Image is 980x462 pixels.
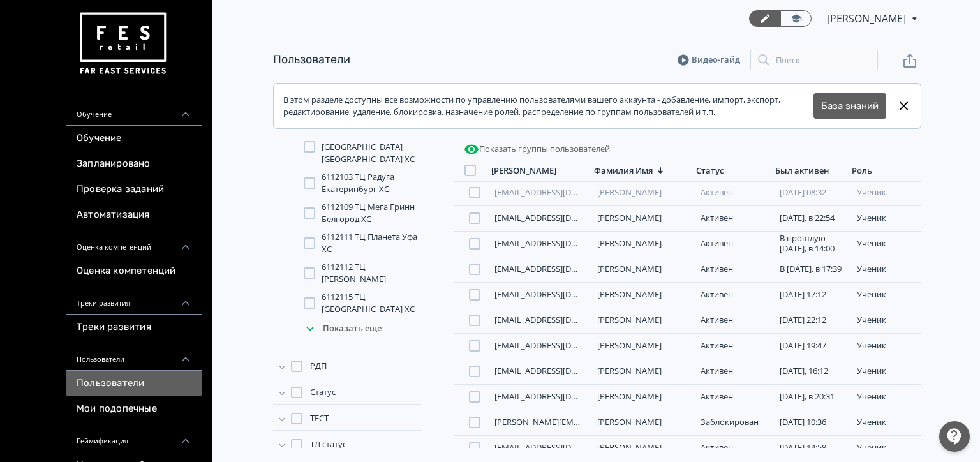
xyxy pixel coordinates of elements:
[461,139,612,160] button: Показать группы пользователей
[852,165,872,176] div: Роль
[283,94,813,119] div: В этом разделе доступны все возможности по управлению пользователями вашего аккаунта - добавление...
[310,386,336,399] span: Статус
[322,291,421,316] span: 6112115 ТЦ [GEOGRAPHIC_DATA] ХС
[66,284,202,315] div: Треки развития
[857,443,916,453] div: ученик
[494,314,629,325] a: [EMAIL_ADDRESS][DOMAIN_NAME]
[597,263,662,274] a: [PERSON_NAME]
[494,186,629,198] a: [EMAIL_ADDRESS][DOMAIN_NAME]
[597,442,662,453] a: [PERSON_NAME]
[780,315,847,325] div: [DATE] 22:12
[857,417,916,428] div: ученик
[310,438,346,451] span: ТЛ статус
[322,171,421,196] span: 6112103 ТЦ Радуга Екатеринбург ХС
[494,288,629,300] a: [EMAIL_ADDRESS][DOMAIN_NAME]
[701,366,768,376] div: Активен
[902,53,917,68] svg: Экспорт пользователей файлом
[597,288,662,300] a: [PERSON_NAME]
[491,165,556,176] div: [PERSON_NAME]
[857,315,916,325] div: ученик
[821,99,879,114] a: База знаний
[701,213,768,223] div: Активен
[66,258,202,284] a: Оценка компетенций
[77,8,168,80] img: https://files.teachbase.ru/system/account/57463/logo/medium-936fc5084dd2c598f50a98b9cbe0469a.png
[701,315,768,325] div: Активен
[594,165,653,176] div: Фамилия Имя
[66,228,202,258] div: Оценка компетенций
[857,213,916,223] div: ученик
[597,339,662,351] a: [PERSON_NAME]
[780,417,847,428] div: [DATE] 10:36
[66,340,202,371] div: Пользователи
[66,315,202,340] a: Треки развития
[701,290,768,300] div: Активен
[322,231,421,256] span: 6112111 ТЦ Планета Уфа ХС
[696,165,724,176] div: Статус
[597,186,662,198] a: [PERSON_NAME]
[310,360,327,373] span: РДП
[701,443,768,453] div: Активен
[494,339,629,351] a: [EMAIL_ADDRESS][DOMAIN_NAME]
[701,239,768,249] div: Активен
[66,422,202,452] div: Геймификация
[597,212,662,223] a: [PERSON_NAME]
[66,396,202,422] a: Мои подопечные
[701,392,768,402] div: Активен
[857,264,916,274] div: ученик
[494,237,629,249] a: [EMAIL_ADDRESS][DOMAIN_NAME]
[780,10,812,27] a: Переключиться в режим ученика
[780,366,847,376] div: [DATE], 16:12
[494,365,629,376] a: [EMAIL_ADDRESS][DOMAIN_NAME]
[66,151,202,177] a: Запланировано
[780,290,847,300] div: [DATE] 17:12
[701,188,768,198] div: Активен
[701,341,768,351] div: Активен
[310,412,329,425] span: ТЕСТ
[597,237,662,249] a: [PERSON_NAME]
[780,443,847,453] div: [DATE] 14:58
[780,264,847,274] div: В [DATE], в 17:39
[813,93,886,119] button: База знаний
[597,416,662,428] a: [PERSON_NAME]
[494,263,629,274] a: [EMAIL_ADDRESS][DOMAIN_NAME]
[857,366,916,376] div: ученик
[857,341,916,351] div: ученик
[66,95,202,126] div: Обучение
[66,371,202,396] a: Пользователи
[780,392,847,402] div: [DATE], в 20:31
[780,188,847,198] div: [DATE] 08:32
[66,177,202,202] a: Проверка заданий
[322,201,421,226] span: 6112109 ТЦ Мега Гринн Белгород ХС
[597,365,662,376] a: [PERSON_NAME]
[322,261,421,286] span: 6112112 ТЦ [PERSON_NAME]
[322,128,421,166] span: 6112087 ТЦ [GEOGRAPHIC_DATA] [GEOGRAPHIC_DATA] ХС
[780,234,847,253] div: В прошлую [DATE], в 14:00
[597,391,662,402] a: [PERSON_NAME]
[701,417,768,428] div: Заблокирован
[857,392,916,402] div: ученик
[701,264,768,274] div: Активен
[304,316,421,341] div: Показать еще
[494,212,629,223] a: [EMAIL_ADDRESS][DOMAIN_NAME]
[66,126,202,151] a: Обучение
[678,54,740,66] a: Видео-гайд
[780,213,847,223] div: [DATE], в 22:54
[494,416,694,428] a: [PERSON_NAME][EMAIL_ADDRESS][DOMAIN_NAME]
[857,239,916,249] div: ученик
[857,188,916,198] div: ученик
[494,391,629,402] a: [EMAIL_ADDRESS][DOMAIN_NAME]
[857,290,916,300] div: ученик
[827,11,908,26] span: Мелисса Бельская
[597,314,662,325] a: [PERSON_NAME]
[494,442,629,453] a: [EMAIL_ADDRESS][DOMAIN_NAME]
[775,165,829,176] div: Был активен
[273,52,350,66] a: Пользователи
[780,341,847,351] div: [DATE] 19:47
[66,202,202,228] a: Автоматизация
